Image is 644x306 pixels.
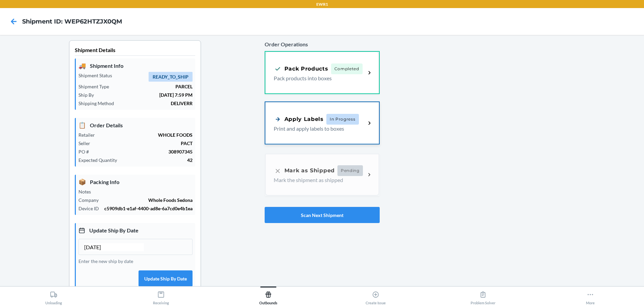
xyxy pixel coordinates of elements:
button: Receiving [107,287,215,305]
a: Pack ProductsCompletedPack products into boxes [265,51,380,94]
div: Outbounds [259,288,277,305]
p: Seller [78,140,96,147]
div: More [586,288,595,305]
a: Apply LabelsIn ProgressPrint and apply labels to boxes [265,101,380,144]
div: Unloading [45,288,62,305]
div: Pack Products [274,64,328,73]
p: EWR1 [316,1,328,7]
span: In Progress [326,114,359,125]
p: 308907345 [94,148,193,155]
p: Ship By [78,91,99,98]
p: Shipment Details [75,46,195,56]
p: Company [78,196,104,204]
div: Create Issue [366,288,386,305]
span: 🚚 [78,61,86,70]
h4: Shipment ID: WEP62HTZJX0QM [22,17,122,26]
p: PACT [96,140,193,147]
span: READY_TO_SHIP [149,72,193,82]
p: PO # [78,148,94,155]
p: WHOLE FOODS [100,131,193,138]
p: Notes [78,188,96,195]
button: Scan Next Shipment [265,207,380,223]
button: Problem Solver [429,287,537,305]
button: Create Issue [322,287,429,305]
p: Update Ship By Date [78,226,193,235]
button: More [537,287,644,305]
p: c5909db1-e1af-4400-ad8e-6a7cd0e4b1ea [104,205,193,212]
p: 42 [122,157,193,164]
p: PARCEL [114,83,193,90]
p: Expected Quantity [78,157,122,164]
p: Retailer [78,131,100,138]
button: Outbounds [215,287,322,305]
p: Shipment Type [78,83,114,90]
p: Enter the new ship by date [78,258,193,265]
button: Update Ship By Date [139,270,193,287]
span: 📦 [78,177,86,186]
span: Completed [331,63,363,74]
span: 📋 [78,121,86,130]
p: Shipment Status [78,72,117,79]
p: Pack products into boxes [274,74,361,82]
p: Shipping Method [78,100,119,107]
div: Problem Solver [471,288,495,305]
p: Whole Foods Sedona [104,196,193,204]
p: Device ID [78,205,104,212]
p: DELIVERR [119,100,193,107]
p: Shipment Info [78,61,193,70]
p: Print and apply labels to boxes [274,125,361,133]
p: Order Operations [265,40,380,48]
p: Packing Info [78,177,193,186]
div: Receiving [153,288,169,305]
input: MM/DD/YYYY [84,243,144,251]
div: Apply Labels [274,115,324,123]
p: [DATE] 7:59 PM [99,91,193,98]
p: Order Details [78,121,193,130]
